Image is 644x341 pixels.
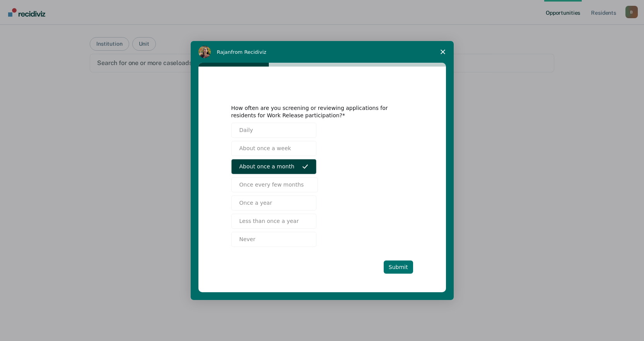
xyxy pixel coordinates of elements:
[239,235,256,243] span: Never
[239,217,299,225] span: Less than once a year
[231,177,318,192] button: Once every few months
[217,49,231,55] span: Rajan
[432,41,454,63] span: Close survey
[239,144,291,153] span: About once a week
[384,260,413,274] button: Submit
[231,49,266,55] span: from Recidiviz
[239,199,272,207] span: Once a year
[231,232,316,247] button: Never
[239,181,304,189] span: Once every few months
[239,126,253,134] span: Daily
[231,141,316,156] button: About once a week
[198,46,211,58] img: Profile image for Rajan
[231,195,316,211] button: Once a year
[239,163,295,171] span: About once a month
[231,214,316,229] button: Less than once a year
[231,105,401,118] div: How often are you screening or reviewing applications for residents for Work Release participation?
[231,123,316,138] button: Daily
[231,159,316,174] button: About once a month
